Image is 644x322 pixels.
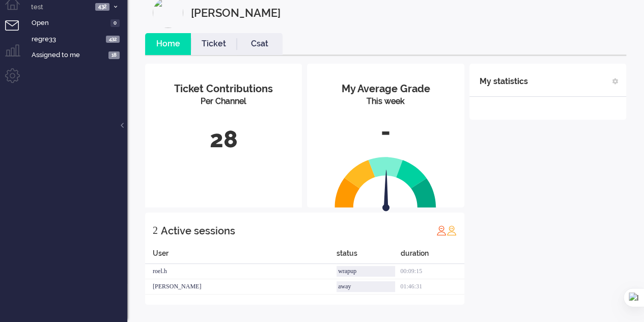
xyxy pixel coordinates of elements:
[315,96,456,108] div: This week
[30,33,127,44] a: regre33 432
[30,17,127,28] a: Open 0
[30,49,127,60] a: Assigned to me 18
[110,19,120,27] span: 0
[32,18,107,28] span: Open
[337,266,395,277] div: wrapup
[400,248,464,264] div: duration
[153,82,294,96] div: Ticket Contributions
[480,71,528,92] div: My statistics
[145,279,337,294] div: [PERSON_NAME]
[237,38,283,50] a: Csat
[315,82,456,96] div: My Average Grade
[161,221,235,241] div: Active sessions
[32,50,105,60] span: Assigned to me
[145,264,337,279] div: roel.h
[315,115,456,149] div: -
[153,96,294,108] div: Per Channel
[446,225,457,235] img: profile_orange.svg
[30,3,92,12] span: test
[191,33,237,55] li: Ticket
[400,279,464,294] div: 01:46:31
[95,3,109,11] span: 432
[436,225,446,235] img: profile_red.svg
[5,44,28,67] li: Supervisor menu
[334,156,436,208] img: semi_circle.svg
[337,248,400,264] div: status
[400,264,464,279] div: 00:09:15
[145,38,191,50] a: Home
[237,33,283,55] li: Csat
[32,35,103,44] span: regre33
[365,170,408,213] img: arrow.svg
[153,220,158,240] div: 2
[191,38,237,50] a: Ticket
[5,20,28,43] li: Tickets menu
[153,123,294,156] div: 28
[145,33,191,55] li: Home
[337,281,395,292] div: away
[106,36,120,43] span: 432
[108,51,120,59] span: 18
[5,68,28,91] li: Admin menu
[145,248,337,264] div: User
